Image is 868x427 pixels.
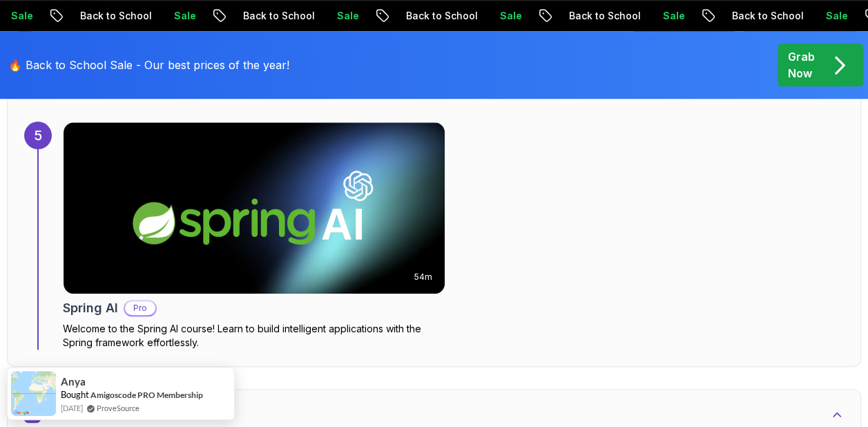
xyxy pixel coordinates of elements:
[788,48,815,82] p: Grab Now
[11,371,56,416] img: provesource social proof notification image
[393,9,487,23] p: Back to School
[63,122,445,350] a: Spring AI card54mSpring AIProWelcome to the Spring AI course! Learn to build intelligent applicat...
[61,402,83,414] span: [DATE]
[61,389,89,400] span: Bought
[813,9,857,23] p: Sale
[24,122,52,149] div: 5
[414,272,432,283] p: 54m
[161,9,205,23] p: Sale
[719,9,813,23] p: Back to School
[8,57,289,73] p: 🔥 Back to School Sale - Our best prices of the year!
[63,298,118,318] h2: Spring AI
[97,402,139,414] a: ProveSource
[487,9,531,23] p: Sale
[64,122,445,294] img: Spring AI card
[230,9,324,23] p: Back to School
[324,9,368,23] p: Sale
[67,9,161,23] p: Back to School
[63,322,445,350] p: Welcome to the Spring AI course! Learn to build intelligent applications with the Spring framewor...
[125,301,155,315] p: Pro
[556,9,650,23] p: Back to School
[61,376,86,388] span: Anya
[90,389,203,401] a: Amigoscode PRO Membership
[650,9,694,23] p: Sale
